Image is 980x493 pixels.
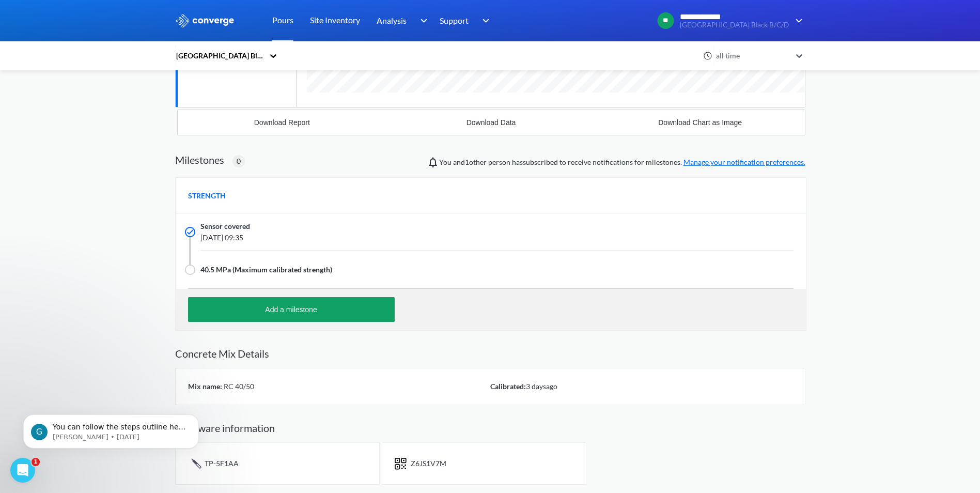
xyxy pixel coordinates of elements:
span: Support [440,14,469,27]
span: STRENGTH [188,190,226,202]
span: Analysis [377,14,407,27]
img: icon-short-text.svg [395,457,407,470]
button: Add a milestone [188,297,395,322]
span: [GEOGRAPHIC_DATA] Black B/C/D [680,21,789,29]
iframe: Intercom live chat [10,458,35,483]
span: Matthew G Gilliver [465,158,487,166]
span: Calibrated: [490,382,526,391]
p: Message from Greg, sent 1w ago [45,40,178,49]
span: TP-5F1AA [205,459,239,468]
div: [GEOGRAPHIC_DATA] Black B/C/D [175,50,264,61]
span: 1 [32,458,40,466]
img: downArrow.svg [413,14,430,27]
img: logo_ewhite.svg [175,14,235,27]
span: Sensor covered [200,221,250,232]
h2: Concrete Mix Details [175,347,805,360]
span: 0 [237,156,241,167]
iframe: Intercom notifications message [8,393,214,465]
img: downArrow.svg [789,14,805,27]
span: RC 40/50 [222,382,254,391]
div: Download Data [466,118,516,127]
a: Manage your notification preferences. [683,158,805,166]
h2: Milestones [175,153,224,166]
button: Download Chart as Image [596,110,805,135]
span: 40.5 MPa (Maximum calibrated strength) [200,264,332,275]
button: Download Report [178,110,387,135]
span: [DATE] 09:35 [200,232,668,243]
div: Download Chart as Image [658,118,742,127]
div: Download Report [254,118,310,127]
span: Mix name: [188,382,222,391]
img: icon-clock.svg [703,51,712,60]
img: notifications-icon.svg [427,156,439,168]
span: Z6JS1V7M [411,459,446,468]
div: all time [713,50,791,61]
img: downArrow.svg [476,14,492,27]
button: Download Data [386,110,596,135]
span: 3 days ago [526,382,557,391]
span: You can follow the steps outline here for the web platform [URL][DOMAIN_NAME] Other wise on the m... [45,30,178,89]
span: You and person has subscribed to receive notifications for milestones. [439,157,805,168]
h2: Hardware information [175,422,805,434]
